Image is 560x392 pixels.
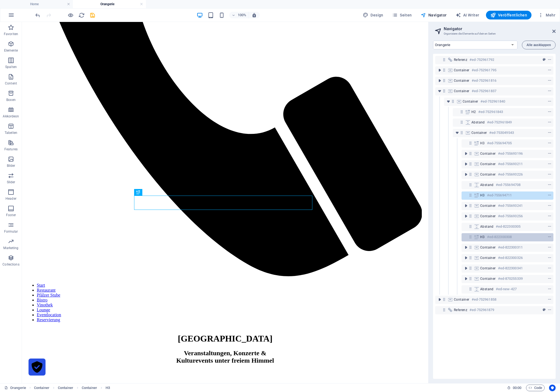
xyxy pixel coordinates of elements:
[89,12,96,18] i: Save (Ctrl+S)
[541,57,547,63] button: preset
[4,48,18,53] p: Elemente
[229,12,249,18] button: 100%
[472,77,496,84] h6: #ed-752961816
[480,141,485,145] span: H3
[498,213,523,219] h6: #ed-755693256
[507,385,522,391] h6: Session-Zeit
[547,244,552,251] button: context-menu
[471,120,485,125] span: Abstand
[547,275,552,282] button: context-menu
[480,151,496,156] span: Container
[480,256,496,260] span: Container
[463,171,469,178] button: toggle-expand
[3,246,18,250] p: Marketing
[547,202,552,209] button: context-menu
[34,385,49,391] span: Klick zum Auswählen. Doppelklick zum Bearbeiten
[436,67,443,74] button: toggle-expand
[522,41,556,49] button: Alle ausklappen
[4,229,18,234] p: Formular
[513,385,521,391] span: 00 00
[547,88,552,94] button: context-menu
[547,192,552,199] button: context-menu
[471,131,487,135] span: Container
[5,131,17,135] p: Tabellen
[498,265,523,272] h6: #ed-822300341
[480,98,505,105] h6: #ed-752961840
[547,109,552,115] button: context-menu
[480,183,494,187] span: Abstand
[547,77,552,84] button: context-menu
[463,99,478,104] span: Container
[4,385,26,391] a: Klick, um Auswahl aufzuheben. Doppelklick öffnet Seitenverwaltung
[4,32,18,36] p: Favoriten
[547,234,552,240] button: context-menu
[547,150,552,157] button: context-menu
[547,57,552,63] button: context-menu
[480,162,496,166] span: Container
[361,11,386,19] div: Design (Strg+Alt+Y)
[7,180,15,184] p: Slider
[454,297,470,302] span: Container
[487,192,512,199] h6: #ed-755694711
[472,296,496,303] h6: #ed-752961858
[34,385,110,391] nav: breadcrumb
[444,31,545,36] h3: Organisiere die Elemente auf deinen Seiten
[5,196,16,201] p: Header
[453,11,482,19] button: AI Writer
[5,81,17,86] p: Content
[547,119,552,126] button: context-menu
[4,147,18,151] p: Features
[463,161,469,167] button: toggle-expand
[547,307,552,313] button: context-menu
[6,213,16,217] p: Footer
[463,255,469,261] button: toggle-expand
[444,26,556,31] h2: Navigator
[34,12,41,18] button: undo
[496,286,517,292] h6: #ed-new-427
[547,140,552,146] button: context-menu
[490,12,527,18] span: Veröffentlichen
[456,12,479,18] span: AI Writer
[436,296,443,303] button: toggle-expand
[454,58,467,62] span: Referenz
[496,223,521,230] h6: #ed-822300305
[547,213,552,219] button: context-menu
[480,204,496,208] span: Container
[478,109,503,115] h6: #ed-752961843
[547,255,552,261] button: context-menu
[89,12,96,18] button: save
[486,11,531,19] button: Veröffentlichen
[454,129,460,136] button: toggle-expand
[454,89,470,93] span: Container
[390,11,414,19] button: Seiten
[549,385,556,391] button: Usercentrics
[536,11,558,19] button: Mehr
[463,244,469,251] button: toggle-expand
[487,119,512,126] h6: #ed-752961849
[463,150,469,157] button: toggle-expand
[363,12,383,18] span: Design
[480,266,496,270] span: Container
[547,223,552,230] button: context-menu
[418,11,449,19] button: Navigator
[547,296,552,303] button: context-menu
[547,286,552,292] button: context-menu
[480,214,496,218] span: Container
[498,255,523,261] h6: #ed-822300326
[436,88,443,94] button: toggle-expand
[528,385,542,391] span: Code
[547,67,552,74] button: context-menu
[547,265,552,272] button: context-menu
[496,182,521,188] h6: #ed-755694708
[498,171,523,178] h6: #ed-755693226
[2,262,19,267] p: Collections
[35,12,41,18] i: Rückgängig: Elemente verschieben (Strg+Z)
[480,193,485,198] span: H3
[463,265,469,272] button: toggle-expand
[487,234,512,240] h6: #ed-822300308
[498,161,523,167] h6: #ed-755693211
[480,235,485,239] span: H3
[106,385,110,391] span: Klick zum Auswählen. Doppelklick zum Bearbeiten
[78,12,85,18] button: reload
[547,171,552,178] button: context-menu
